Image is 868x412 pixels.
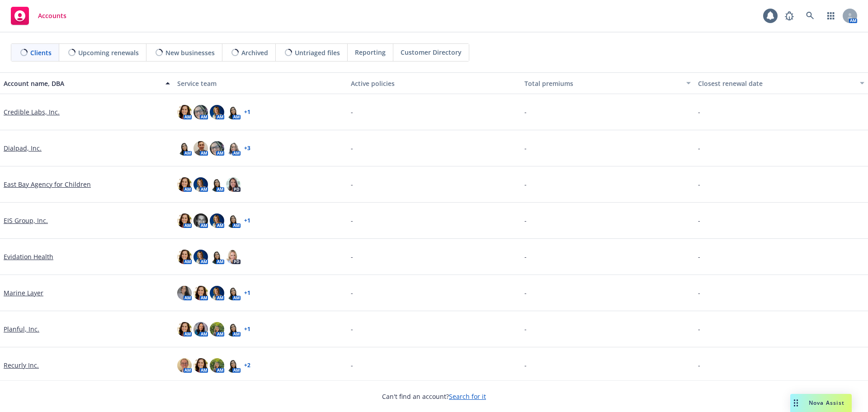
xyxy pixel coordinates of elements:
[698,107,700,117] span: -
[698,180,700,189] span: -
[226,322,241,336] img: photo
[193,250,208,264] img: photo
[351,79,517,88] div: Active policies
[241,48,268,57] span: Archived
[698,288,700,298] span: -
[210,358,224,373] img: photo
[165,48,215,57] span: New businesses
[193,177,208,192] img: photo
[780,7,798,25] a: Report a Bug
[210,141,224,156] img: photo
[226,286,241,300] img: photo
[351,360,353,370] span: -
[4,252,53,261] a: Evidation Health
[193,322,208,336] img: photo
[7,3,70,28] a: Accounts
[809,399,844,407] span: Nova Assist
[524,288,527,298] span: -
[177,358,192,373] img: photo
[177,141,192,156] img: photo
[351,252,353,261] span: -
[4,216,48,225] a: EIS Group, Inc.
[524,180,527,189] span: -
[698,143,700,153] span: -
[210,322,224,336] img: photo
[524,216,527,225] span: -
[4,360,39,370] a: Recurly Inc.
[351,216,353,225] span: -
[4,180,91,189] a: East Bay Agency for Children
[177,286,192,300] img: photo
[351,324,353,334] span: -
[524,360,527,370] span: -
[193,358,208,373] img: photo
[226,213,241,228] img: photo
[382,392,486,401] span: Can't find an account?
[193,105,208,119] img: photo
[698,360,700,370] span: -
[524,252,527,261] span: -
[226,177,241,192] img: photo
[524,79,681,88] div: Total premiums
[210,286,224,300] img: photo
[4,143,42,153] a: Dialpad, Inc.
[524,143,527,153] span: -
[244,218,250,223] a: + 1
[698,252,700,261] span: -
[4,107,60,117] a: Credible Labs, Inc.
[822,7,840,25] a: Switch app
[351,288,353,298] span: -
[521,72,694,94] button: Total premiums
[193,286,208,300] img: photo
[347,72,521,94] button: Active policies
[4,324,39,334] a: Planful, Inc.
[226,250,241,264] img: photo
[351,180,353,189] span: -
[801,7,819,25] a: Search
[177,322,192,336] img: photo
[174,72,347,94] button: Service team
[698,216,700,225] span: -
[210,177,224,192] img: photo
[226,358,241,373] img: photo
[4,288,43,298] a: Marine Layer
[193,141,208,156] img: photo
[226,105,241,119] img: photo
[449,392,486,401] a: Search for it
[226,141,241,156] img: photo
[177,177,192,192] img: photo
[694,72,868,94] button: Closest renewal date
[401,47,462,57] span: Customer Directory
[790,394,802,412] div: Drag to move
[177,250,192,264] img: photo
[210,105,224,119] img: photo
[244,109,250,115] a: + 1
[177,79,344,88] div: Service team
[177,213,192,228] img: photo
[244,363,250,368] a: + 2
[698,79,854,88] div: Closest renewal date
[351,143,353,153] span: -
[698,324,700,334] span: -
[210,213,224,228] img: photo
[351,107,353,117] span: -
[210,250,224,264] img: photo
[30,48,52,57] span: Clients
[38,12,66,19] span: Accounts
[244,327,250,332] a: + 1
[78,48,139,57] span: Upcoming renewals
[790,394,852,412] button: Nova Assist
[295,48,340,57] span: Untriaged files
[177,105,192,119] img: photo
[4,79,160,88] div: Account name, DBA
[524,107,527,117] span: -
[524,324,527,334] span: -
[244,146,250,151] a: + 3
[244,290,250,296] a: + 1
[193,213,208,228] img: photo
[355,47,386,57] span: Reporting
